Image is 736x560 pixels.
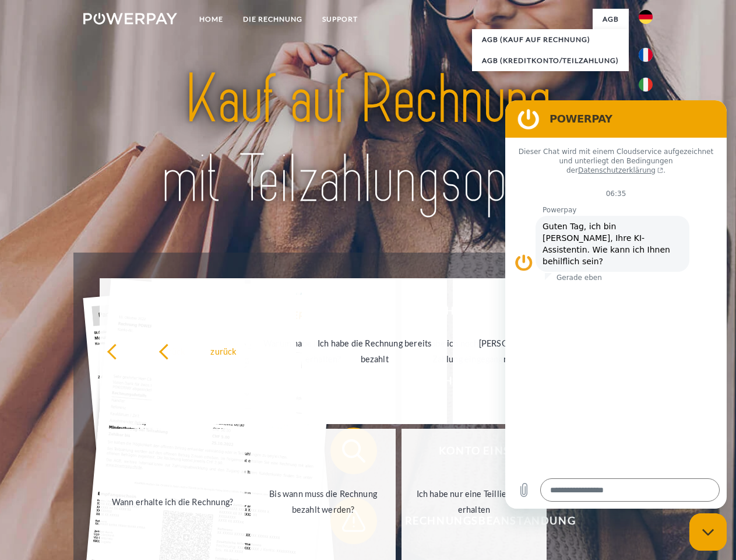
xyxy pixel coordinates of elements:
img: it [639,78,653,92]
iframe: Messaging-Fenster [505,100,727,509]
div: Ich habe die Rechnung bereits bezahlt [309,335,440,367]
a: AGB (Kauf auf Rechnung) [472,29,629,50]
img: fr [639,48,653,62]
a: AGB (Kreditkonto/Teilzahlung) [472,50,629,71]
img: de [639,10,653,24]
div: Ich habe nur eine Teillieferung erhalten [409,486,540,517]
a: DIE RECHNUNG [233,9,312,30]
img: logo-powerpay-white.svg [83,13,177,24]
div: zurück [107,343,238,359]
div: Wann erhalte ich die Rechnung? [107,494,238,509]
iframe: Schaltfläche zum Öffnen des Messaging-Fensters; Konversation läuft [689,513,727,551]
a: Home [189,9,233,30]
a: agb [593,9,629,30]
div: [PERSON_NAME] wurde retourniert [460,335,591,367]
div: Bis wann muss die Rechnung bezahlt werden? [258,486,389,517]
img: title-powerpay_de.svg [111,56,625,223]
a: SUPPORT [312,9,368,30]
div: zurück [159,343,290,359]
